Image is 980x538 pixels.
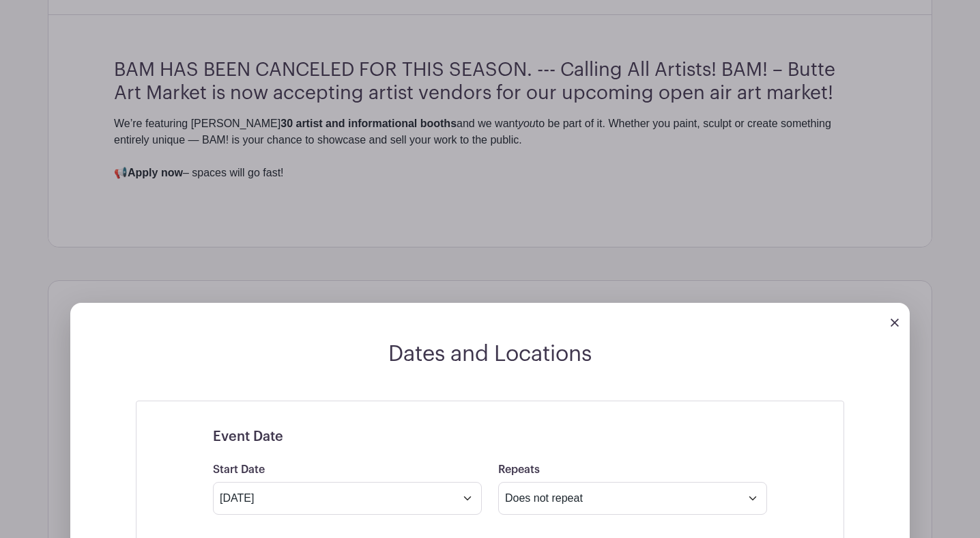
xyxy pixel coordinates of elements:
[213,482,482,515] input: Select
[213,463,265,476] label: Start Date
[891,319,899,327] img: close_button-5f87c8562297e5c2d7936805f587ecaba9071eb48480494691a3f1689db116b3.svg
[498,463,540,476] label: Repeats
[213,429,767,445] h5: Event Date
[70,341,910,367] h2: Dates and Locations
